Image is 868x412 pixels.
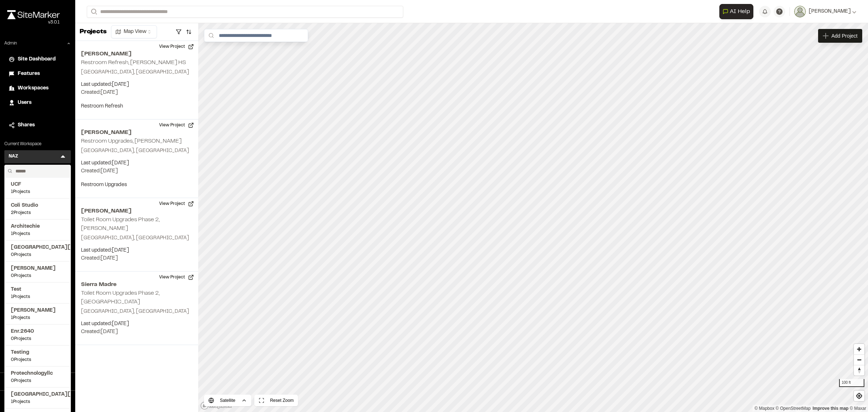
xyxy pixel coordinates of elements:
a: Features [9,70,67,78]
button: Zoom out [854,354,864,365]
span: Test [11,286,64,294]
button: [PERSON_NAME] [794,6,856,17]
span: 1 Projects [11,399,64,405]
p: Created: [DATE] [81,328,192,336]
div: Oh geez...please don't... [7,19,60,26]
a: Map feedback [813,406,848,411]
span: 1 Projects [11,231,64,237]
a: Shares [9,121,67,129]
span: [GEOGRAPHIC_DATA][US_STATE] [11,391,64,399]
h3: NAZ [9,153,18,160]
span: Workspaces [18,84,48,92]
span: [PERSON_NAME] [11,265,64,273]
h2: Sierra Madre [81,280,192,289]
span: Add Project [831,32,858,39]
a: [GEOGRAPHIC_DATA][US_STATE]0Projects [11,244,64,258]
p: Admin [4,40,17,47]
span: 1 Projects [11,294,64,300]
span: Zoom out [854,355,864,365]
span: UCF [11,181,64,189]
span: Site Dashboard [18,55,56,63]
button: View Project [155,198,198,210]
span: Enr.2640 [11,328,64,336]
a: Test1Projects [11,286,64,300]
div: 100 ft [839,379,864,387]
a: Mapbox logo [200,402,232,410]
button: View Project [155,272,198,283]
span: Reset bearing to north [854,365,864,375]
span: Users [18,99,31,107]
a: [GEOGRAPHIC_DATA][US_STATE]1Projects [11,391,64,405]
a: Maxar [850,406,866,411]
span: Shares [18,121,35,129]
h2: Toilet Room Upgrades Phase 2, [PERSON_NAME] [81,217,159,231]
button: Satellite [204,395,251,406]
p: Last updated: [DATE] [81,81,192,89]
p: Created: [DATE] [81,167,192,175]
button: Reset Zoom [254,395,298,406]
p: [GEOGRAPHIC_DATA], [GEOGRAPHIC_DATA] [81,68,192,76]
h2: Restroom Refresh, [PERSON_NAME] HS [81,60,186,65]
span: 0 Projects [11,357,64,363]
a: Workspaces [9,84,67,92]
span: 1 Projects [11,189,64,195]
p: Last updated: [DATE] [81,159,192,167]
img: rebrand.png [7,10,60,19]
span: [GEOGRAPHIC_DATA][US_STATE] [11,244,64,252]
span: Protechnologyllc [11,370,64,378]
button: Open AI Assistant [719,4,753,19]
h2: Toilet Room Upgrades Phase 2, [GEOGRAPHIC_DATA] [81,291,159,304]
span: 0 Projects [11,336,64,342]
span: 1 Projects [11,315,64,321]
p: Last updated: [DATE] [81,247,192,255]
p: [GEOGRAPHIC_DATA], [GEOGRAPHIC_DATA] [81,147,192,155]
span: Architechie [11,223,64,231]
p: Current Workspace [4,141,71,147]
p: [GEOGRAPHIC_DATA], [GEOGRAPHIC_DATA] [81,308,192,316]
h2: [PERSON_NAME] [81,207,192,215]
div: Open AI Assistant [719,4,756,19]
p: Restroom Refresh [81,102,192,110]
span: 0 Projects [11,252,64,258]
span: Features [18,70,40,78]
span: Coli Studio [11,202,64,210]
a: Coli Studio2Projects [11,202,64,216]
img: User [794,6,806,17]
a: Protechnologyllc0Projects [11,370,64,384]
p: Created: [DATE] [81,89,192,97]
h2: [PERSON_NAME] [81,128,192,137]
a: Testing0Projects [11,349,64,363]
span: 0 Projects [11,378,64,384]
span: 2 Projects [11,210,64,216]
a: Enr.26400Projects [11,328,64,342]
a: UCF1Projects [11,181,64,195]
h2: [PERSON_NAME] [81,50,192,58]
button: Find my location [854,391,864,401]
p: Restroom Upgrades [81,181,192,189]
p: Projects [80,27,107,37]
span: [PERSON_NAME] [809,8,851,16]
button: View Project [155,41,198,52]
button: View Project [155,119,198,131]
p: Last updated: [DATE] [81,320,192,328]
a: [PERSON_NAME]1Projects [11,307,64,321]
a: OpenStreetMap [776,406,811,411]
p: [GEOGRAPHIC_DATA], [GEOGRAPHIC_DATA] [81,234,192,242]
button: Reset bearing to north [854,365,864,375]
a: Mapbox [754,406,774,411]
span: Testing [11,349,64,357]
span: [PERSON_NAME] [11,307,64,315]
a: Users [9,99,67,107]
h2: Restroom Upgrades, [PERSON_NAME] [81,139,182,144]
button: Search [87,6,100,18]
span: AI Help [730,7,750,16]
a: Site Dashboard [9,55,67,63]
button: Zoom in [854,344,864,354]
a: Architechie1Projects [11,223,64,237]
p: Created: [DATE] [81,255,192,262]
a: [PERSON_NAME]0Projects [11,265,64,279]
span: 0 Projects [11,273,64,279]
